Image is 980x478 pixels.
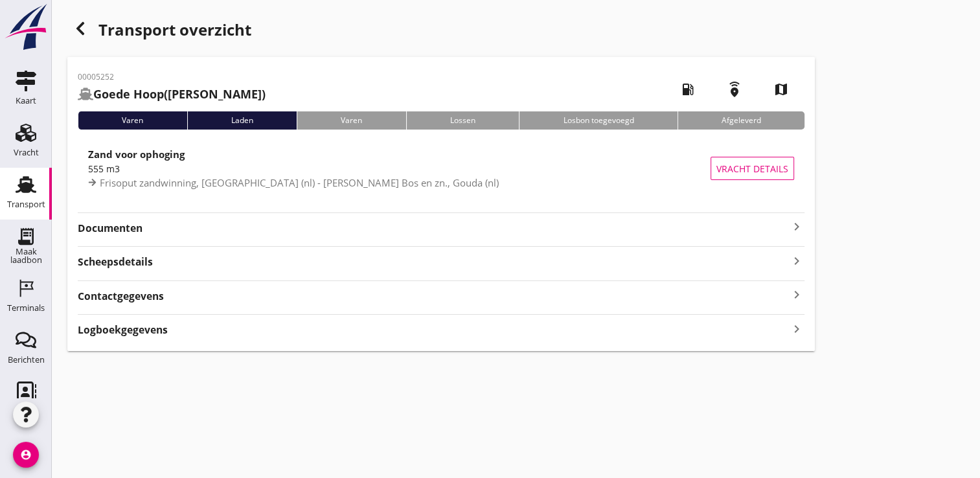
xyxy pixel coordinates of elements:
strong: Scheepsdetails [78,255,153,269]
div: Varen [297,111,406,130]
strong: Contactgegevens [78,289,164,304]
i: keyboard_arrow_right [789,286,804,304]
div: Afgeleverd [678,111,805,130]
i: keyboard_arrow_right [789,219,804,234]
i: keyboard_arrow_right [789,252,804,269]
img: logo-small.a267ee39.svg [3,3,49,51]
i: emergency_share [716,71,753,108]
strong: Goede Hoop [93,86,164,102]
strong: Logboekgegevens [78,323,168,337]
h2: ([PERSON_NAME]) [78,85,266,103]
i: local_gas_station [670,71,706,108]
div: Lossen [406,111,519,130]
div: Laden [187,111,297,130]
i: keyboard_arrow_right [789,320,804,337]
div: Transport overzicht [67,16,815,47]
i: map [763,71,799,108]
span: Vracht details [716,162,788,176]
div: Berichten [8,356,45,364]
div: Losbon toegevoegd [519,111,678,130]
p: 00005252 [78,71,266,83]
div: Transport [7,200,45,209]
div: Vracht [14,148,39,157]
div: Terminals [7,304,45,312]
div: 555 m3 [88,162,711,176]
div: Kaart [16,97,36,105]
strong: Zand voor ophoging [88,148,185,161]
button: Vracht details [711,157,794,180]
strong: Documenten [78,221,789,236]
a: Zand voor ophoging555 m3Frisoput zandwinning, [GEOGRAPHIC_DATA] (nl) - [PERSON_NAME] Bos en zn., ... [78,140,804,197]
span: Frisoput zandwinning, [GEOGRAPHIC_DATA] (nl) - [PERSON_NAME] Bos en zn., Gouda (nl) [100,176,499,189]
div: Varen [78,111,187,130]
i: account_circle [13,442,39,468]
